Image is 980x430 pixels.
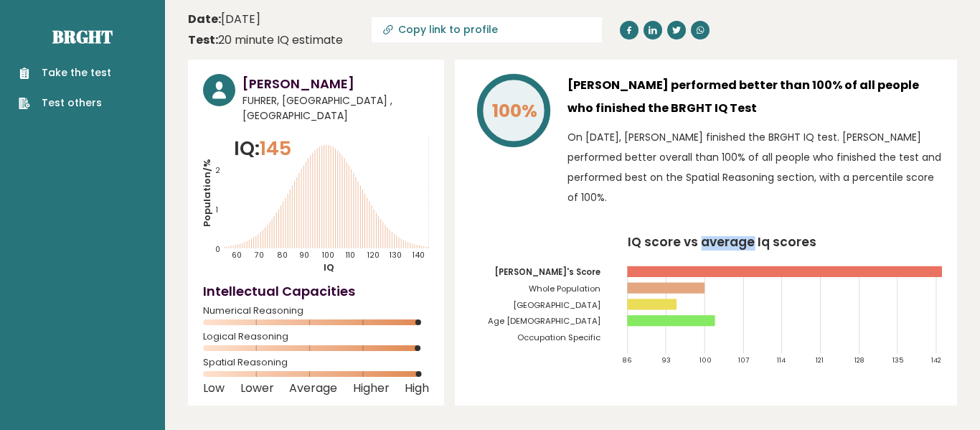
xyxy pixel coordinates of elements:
[203,308,429,314] span: Numerical Reasoning
[529,283,600,294] tspan: Whole Population
[661,355,671,365] tspan: 93
[777,355,786,365] tspan: 114
[412,250,425,261] tspan: 140
[517,332,600,343] tspan: Occupation Specific
[367,250,380,261] tspan: 120
[188,11,260,28] time: [DATE]
[321,250,334,261] tspan: 100
[188,32,218,48] b: Test:
[299,250,309,261] tspan: 90
[242,74,429,93] h3: [PERSON_NAME]
[567,127,942,207] p: On [DATE], [PERSON_NAME] finished the BRGHT IQ test. [PERSON_NAME] performed better overall than ...
[242,93,429,123] span: FUHRER, [GEOGRAPHIC_DATA] , [GEOGRAPHIC_DATA]
[260,135,291,162] span: 145
[816,355,824,365] tspan: 121
[254,250,264,261] tspan: 70
[628,233,817,251] tspan: IQ score vs average Iq scores
[215,166,220,177] tspan: 2
[289,385,337,391] span: Average
[188,32,343,49] div: 20 minute IQ estimate
[623,355,632,365] tspan: 86
[215,244,220,255] tspan: 0
[405,385,429,391] span: High
[277,250,288,261] tspan: 80
[203,385,225,391] span: Low
[700,355,712,365] tspan: 100
[513,299,600,311] tspan: [GEOGRAPHIC_DATA]
[188,11,221,27] b: Date:
[492,98,537,123] tspan: 100%
[353,385,390,391] span: Higher
[567,74,942,120] h3: [PERSON_NAME] performed better than 100% of all people who finished the BRGHT IQ Test
[200,159,214,227] tspan: Population/%
[203,360,429,365] span: Spatial Reasoning
[19,65,111,80] a: Take the test
[738,355,749,365] tspan: 107
[52,25,113,48] a: Brght
[854,355,864,365] tspan: 128
[215,205,218,215] tspan: 1
[931,355,941,365] tspan: 142
[345,250,355,261] tspan: 110
[494,266,600,278] tspan: [PERSON_NAME]'s Score
[240,385,274,391] span: Lower
[232,250,242,261] tspan: 60
[19,95,111,111] a: Test others
[234,134,291,163] p: IQ:
[324,261,335,274] tspan: IQ
[488,315,600,327] tspan: Age [DEMOGRAPHIC_DATA]
[389,250,402,261] tspan: 130
[203,334,429,340] span: Logical Reasoning
[203,281,429,301] h4: Intellectual Capacities
[892,355,904,365] tspan: 135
